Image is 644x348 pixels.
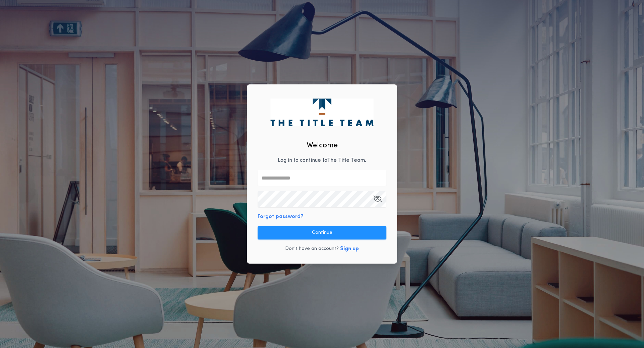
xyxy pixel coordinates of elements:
[258,226,386,239] button: Continue
[258,213,304,221] button: Forgot password?
[270,98,373,126] img: logo
[307,140,338,151] h2: Welcome
[340,245,359,253] button: Sign up
[278,156,366,164] p: Log in to continue to The Title Team .
[285,246,339,252] p: Don't have an account?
